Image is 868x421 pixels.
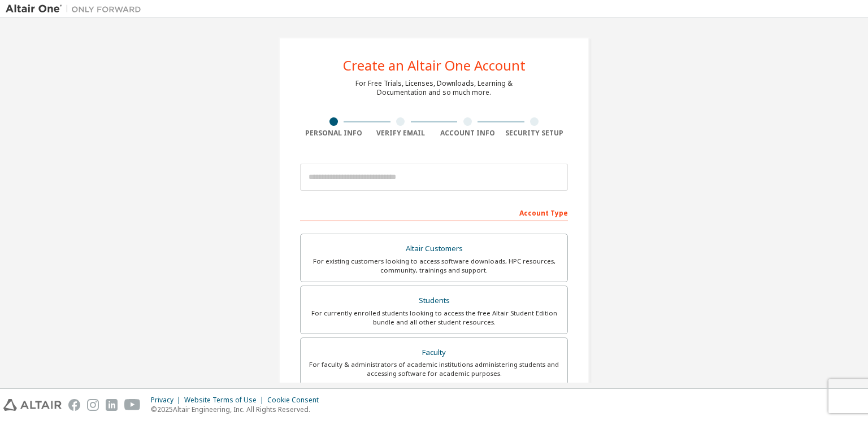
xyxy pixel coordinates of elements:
div: For faculty & administrators of academic institutions administering students and accessing softwa... [307,360,561,378]
img: youtube.svg [124,399,141,411]
div: Personal Info [300,129,367,138]
div: Security Setup [501,129,568,138]
div: Website Terms of Use [184,396,267,405]
div: Privacy [151,396,184,405]
div: Cookie Consent [267,396,325,405]
div: Verify Email [367,129,435,138]
div: Create an Altair One Account [343,59,526,72]
img: instagram.svg [87,399,99,411]
img: Altair One [6,3,147,15]
img: altair_logo.svg [3,399,62,411]
img: linkedin.svg [106,399,118,411]
div: For currently enrolled students looking to access the free Altair Student Edition bundle and all ... [307,309,561,327]
div: For Free Trials, Licenses, Downloads, Learning & Documentation and so much more. [355,79,513,97]
img: facebook.svg [68,399,80,411]
div: For existing customers looking to access software downloads, HPC resources, community, trainings ... [307,257,561,275]
div: Students [307,293,561,309]
div: Altair Customers [307,241,561,257]
div: Faculty [307,345,561,361]
p: © 2025 Altair Engineering, Inc. All Rights Reserved. [151,405,325,414]
div: Account Type [300,203,568,221]
div: Account Info [434,129,501,138]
